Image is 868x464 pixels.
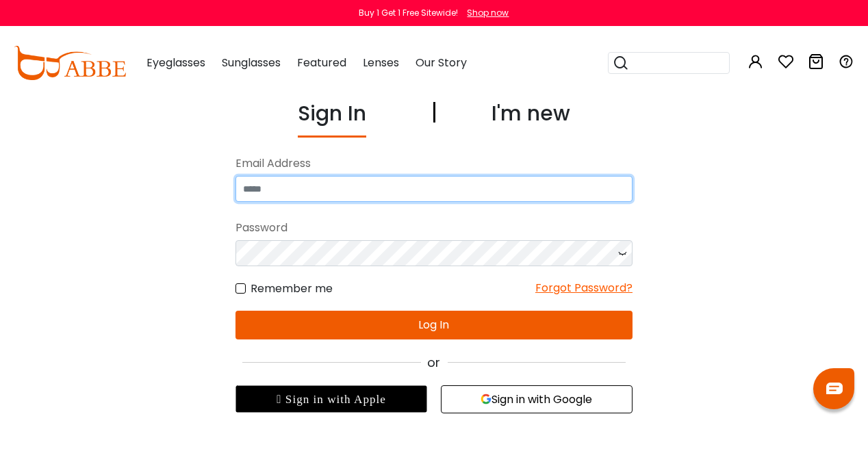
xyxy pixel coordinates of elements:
div: Buy 1 Get 1 Free Sitewide! [359,7,459,19]
div: Sign In [298,98,366,138]
span: Featured [297,55,346,70]
span: Eyeglasses [146,55,205,70]
span: Lenses [363,55,399,70]
button: Log In [235,311,633,339]
a: Shop now [461,7,509,18]
span: Our Story [416,55,467,70]
img: abbeglasses.com [14,46,126,80]
div: or [235,353,633,372]
div: Sign in with Apple [235,385,427,413]
button: Sign in with Google [441,385,633,413]
img: chat [826,383,843,394]
div: Email Address [235,151,633,176]
div: Shop now [468,7,509,19]
div: Forgot Password? [535,280,633,297]
label: Remember me [235,280,333,297]
span: Sunglasses [222,55,281,70]
div: Password [235,216,633,240]
div: I'm new [492,98,570,138]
